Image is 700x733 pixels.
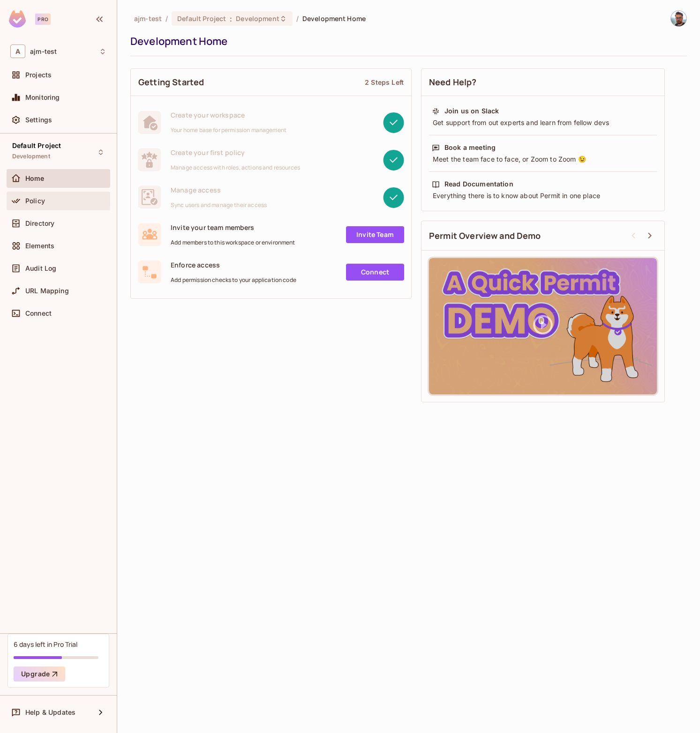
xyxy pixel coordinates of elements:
span: Manage access with roles, actions and resources [171,164,300,171]
span: Permit Overview and Demo [429,230,541,242]
span: Elements [25,242,54,250]
span: Settings [25,116,52,124]
span: Manage access [171,185,267,194]
span: Directory [25,220,54,227]
span: Add permission checks to your application code [171,276,296,284]
span: A [10,44,25,58]
span: Audit Log [25,265,56,272]
span: Projects [25,71,52,79]
span: Your home base for permission management [171,126,286,134]
span: the active workspace [134,14,162,23]
a: Invite Team [346,226,404,243]
li: / [166,14,168,23]
span: Help & Updates [25,709,75,716]
img: Anthony Mattei [671,11,686,26]
span: Connect [25,310,52,317]
span: Sync users and manage their access [171,201,267,209]
span: URL Mapping [25,287,69,295]
div: Meet the team face to face, or Zoom to Zoom 😉 [432,155,654,164]
div: Development Home [130,34,682,48]
span: Getting Started [138,76,204,88]
div: 2 Steps Left [365,78,404,87]
span: Home [25,175,45,182]
span: Policy [25,197,45,205]
div: Read Documentation [444,179,513,189]
a: Connect [346,264,404,281]
span: Monitoring [25,94,60,101]
span: Create your workspace [171,111,286,119]
span: Create your first policy [171,148,300,157]
span: Enforce access [171,260,296,269]
span: Default Project [12,142,61,149]
button: Upgrade [14,666,65,681]
span: Add members to this workspace or environment [171,239,295,246]
div: Pro [35,14,51,25]
span: : [229,15,233,22]
span: Invite your team members [171,223,295,232]
div: 6 days left in Pro Trial [14,640,77,649]
div: Join us on Slack [444,106,499,116]
div: Book a meeting [444,143,496,152]
div: Everything there is to know about Permit in one place [432,191,654,200]
span: Development [12,153,50,160]
span: Default Project [177,14,226,23]
span: Workspace: ajm-test [30,48,57,55]
span: Development [236,14,279,23]
div: Get support from out experts and learn from fellow devs [432,118,654,127]
span: Development Home [302,14,366,23]
img: SReyMgAAAABJRU5ErkJggg== [9,10,26,28]
li: / [296,14,299,23]
span: Need Help? [429,76,477,88]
